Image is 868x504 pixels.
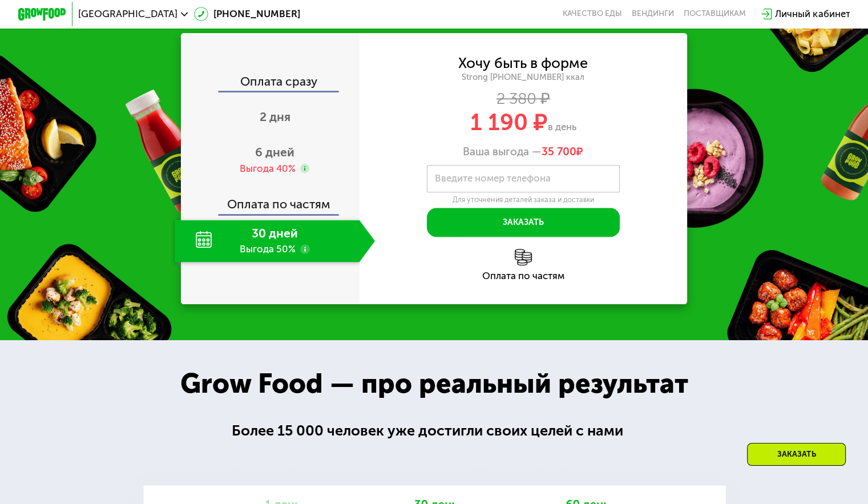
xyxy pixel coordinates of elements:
[542,145,576,158] span: 35 700
[458,57,588,70] div: Хочу быть в форме
[240,162,296,175] div: Выгода 40%
[255,145,294,159] span: 6 дней
[427,208,620,237] button: Заказать
[194,7,300,21] a: [PHONE_NUMBER]
[684,9,746,19] div: поставщикам
[182,75,360,91] div: Оплата сразу
[542,145,583,158] span: ₽
[232,420,637,442] div: Более 15 000 человек уже достигли своих целей с нами
[563,9,622,19] a: Качество еды
[427,195,620,204] div: Для уточнения деталей заказа и доставки
[435,175,551,182] label: Введите номер телефона
[360,271,688,281] div: Оплата по частям
[775,7,850,21] div: Личный кабинет
[360,145,688,158] div: Ваша выгода —
[260,110,290,124] span: 2 дня
[470,108,548,136] span: 1 190 ₽
[78,9,177,19] span: [GEOGRAPHIC_DATA]
[747,443,846,466] div: Заказать
[182,186,360,214] div: Оплата по частям
[548,121,576,132] span: в день
[360,72,688,83] div: Strong [PHONE_NUMBER] ккал
[515,249,532,266] img: l6xcnZfty9opOoJh.png
[360,92,688,105] div: 2 380 ₽
[160,363,708,404] div: Grow Food — про реальный результат
[632,9,674,19] a: Вендинги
